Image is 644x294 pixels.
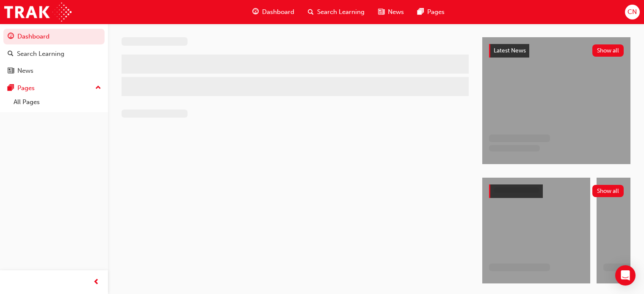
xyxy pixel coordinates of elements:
span: search-icon [308,7,314,17]
span: Dashboard [262,7,294,17]
button: Pages [3,80,105,96]
img: Trak [4,3,72,22]
span: Pages [427,7,445,17]
a: guage-iconDashboard [246,3,301,21]
div: Pages [17,83,35,93]
a: Dashboard [3,29,105,44]
span: up-icon [95,82,101,93]
span: news-icon [378,7,384,17]
a: Latest NewsShow all [489,44,624,58]
span: News [388,7,404,17]
span: CN [627,7,637,17]
span: search-icon [8,50,14,58]
a: pages-iconPages [411,3,451,21]
span: Search Learning [317,7,365,17]
a: search-iconSearch Learning [301,3,371,21]
a: news-iconNews [371,3,411,21]
button: Show all [592,44,624,57]
a: News [3,63,105,79]
span: news-icon [8,67,14,75]
span: pages-icon [8,85,14,92]
span: pages-icon [417,7,424,17]
button: CN [625,5,640,19]
span: Latest News [494,47,526,54]
a: Search Learning [3,46,105,62]
span: prev-icon [93,277,100,288]
button: DashboardSearch LearningNews [3,27,105,80]
span: guage-icon [252,7,259,17]
div: News [17,66,33,76]
div: Search Learning [17,49,64,59]
span: guage-icon [8,33,14,41]
a: All Pages [10,96,105,109]
div: Open Intercom Messenger [615,265,636,286]
button: Show all [592,185,624,197]
a: Show all [489,184,624,198]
